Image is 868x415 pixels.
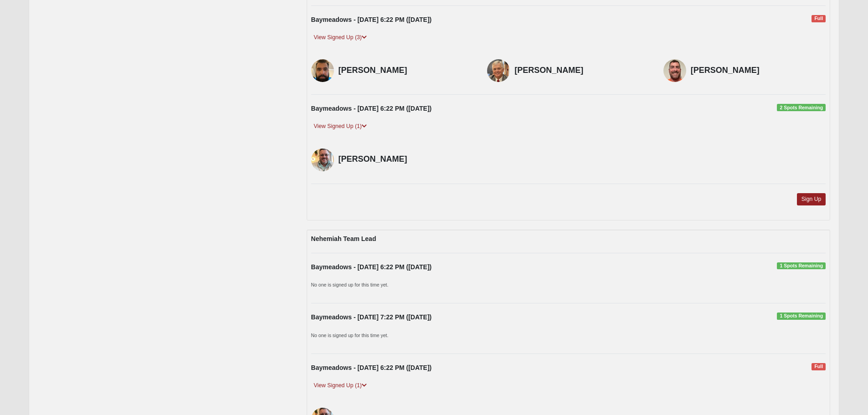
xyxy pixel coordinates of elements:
[777,313,826,320] span: 1 Spots Remaining
[777,104,826,111] span: 2 Spots Remaining
[691,66,826,76] h4: [PERSON_NAME]
[311,33,370,42] a: View Signed Up (3)
[311,313,432,321] strong: Baymeadows - [DATE] 7:22 PM ([DATE])
[663,59,686,82] img: Bryan Leahy
[487,59,510,82] img: Mike Sayre
[812,363,826,370] span: Full
[797,193,826,205] a: Sign Up
[311,105,432,112] strong: Baymeadows - [DATE] 6:22 PM ([DATE])
[311,149,334,171] img: Mark Bailey
[311,282,389,287] small: No one is signed up for this time yet.
[339,66,474,76] h4: [PERSON_NAME]
[812,15,826,22] span: Full
[514,66,650,76] h4: [PERSON_NAME]
[311,122,370,131] a: View Signed Up (1)
[339,154,474,164] h4: [PERSON_NAME]
[311,59,334,82] img: Jose Marrero
[311,16,432,23] strong: Baymeadows - [DATE] 6:22 PM ([DATE])
[311,381,370,390] a: View Signed Up (1)
[311,364,432,371] strong: Baymeadows - [DATE] 6:22 PM ([DATE])
[777,262,826,270] span: 1 Spots Remaining
[311,235,376,242] strong: Nehemiah Team Lead
[311,333,389,338] small: No one is signed up for this time yet.
[311,263,432,271] strong: Baymeadows - [DATE] 6:22 PM ([DATE])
